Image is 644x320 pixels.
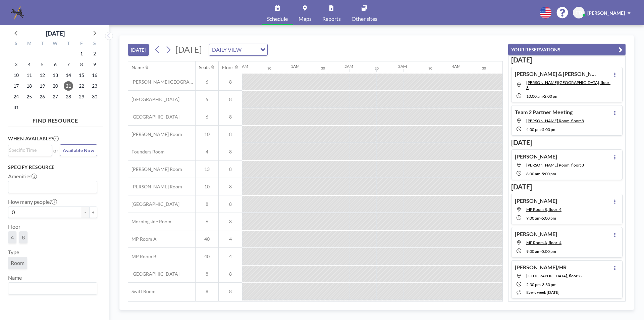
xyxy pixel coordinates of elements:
[77,60,86,69] span: Friday, August 8, 2025
[75,40,88,48] div: F
[51,81,60,91] span: Wednesday, August 20, 2025
[196,271,218,277] span: 8
[24,92,34,101] span: Monday, August 25, 2025
[63,147,94,153] span: Available Now
[128,184,182,190] span: [PERSON_NAME] Room
[219,114,242,120] span: 8
[8,249,19,256] label: Type
[128,271,179,277] span: [GEOGRAPHIC_DATA]
[576,10,582,16] span: CD
[81,207,89,218] button: -
[196,254,218,260] span: 40
[542,127,556,132] span: 5:00 PM
[64,81,73,91] span: Thursday, August 21, 2025
[511,183,623,191] h3: [DATE]
[540,249,542,254] span: -
[196,219,218,225] span: 6
[128,131,182,137] span: [PERSON_NAME] Room
[24,71,34,80] span: Monday, August 11, 2025
[219,288,242,294] span: 8
[526,171,540,176] span: 8:00 AM
[196,166,218,172] span: 13
[8,283,97,294] div: Search for option
[196,149,218,155] span: 4
[219,219,242,225] span: 8
[196,184,218,190] span: 10
[38,71,47,80] span: Tuesday, August 12, 2025
[9,284,93,293] input: Search for option
[128,44,149,56] button: [DATE]
[11,6,24,19] img: organization-logo
[38,81,47,91] span: Tuesday, August 19, 2025
[428,66,432,71] div: 30
[209,44,267,55] div: Search for option
[11,71,21,80] span: Sunday, August 10, 2025
[128,96,179,102] span: [GEOGRAPHIC_DATA]
[128,288,156,294] span: Swift Room
[219,254,242,260] span: 4
[8,181,97,193] div: Search for option
[51,92,60,101] span: Wednesday, August 27, 2025
[128,79,195,85] span: [PERSON_NAME][GEOGRAPHIC_DATA]
[515,153,557,160] h4: [PERSON_NAME]
[219,166,242,172] span: 8
[543,94,544,99] span: -
[128,219,171,225] span: Morningside Room
[237,64,248,69] div: 12AM
[64,92,73,101] span: Thursday, August 28, 2025
[526,290,559,295] span: every week [DATE]
[8,198,57,205] label: How many people?
[53,147,58,154] span: or
[196,79,218,85] span: 6
[526,94,543,99] span: 10:00 AM
[128,201,179,207] span: [GEOGRAPHIC_DATA]
[587,10,625,16] span: [PERSON_NAME]
[219,184,242,190] span: 8
[196,131,218,137] span: 10
[11,92,21,101] span: Sunday, August 24, 2025
[321,66,325,71] div: 30
[540,216,542,221] span: -
[88,40,101,48] div: S
[77,49,86,58] span: Friday, August 1, 2025
[526,163,584,168] span: Currie Room, floor: 8
[375,66,379,71] div: 30
[199,64,210,71] div: Seats
[128,236,157,242] span: MP Room A
[90,92,99,101] span: Saturday, August 30, 2025
[8,223,20,230] label: Floor
[219,79,242,85] span: 8
[51,60,60,69] span: Wednesday, August 6, 2025
[291,64,300,69] div: 1AM
[8,164,97,170] h3: Specify resource
[175,44,202,54] span: [DATE]
[526,216,540,221] span: 9:00 AM
[196,201,218,207] span: 8
[8,173,37,180] label: Amenities
[515,264,567,271] h4: [PERSON_NAME]/HR
[219,131,242,137] span: 8
[62,40,75,48] div: T
[222,64,233,71] div: Floor
[11,81,21,91] span: Sunday, August 17, 2025
[23,40,36,48] div: M
[540,171,542,176] span: -
[211,45,243,54] span: DAILY VIEW
[542,216,556,221] span: 5:00 PM
[511,56,623,64] h3: [DATE]
[90,60,99,69] span: Saturday, August 9, 2025
[8,115,103,124] h4: FIND RESOURCE
[11,60,21,69] span: Sunday, August 3, 2025
[344,64,353,69] div: 2AM
[46,29,65,38] div: [DATE]
[398,64,407,69] div: 3AM
[526,282,541,287] span: 2:30 PM
[299,16,312,21] span: Maps
[267,66,271,71] div: 30
[219,96,242,102] span: 8
[90,81,99,91] span: Saturday, August 23, 2025
[322,16,341,21] span: Reports
[10,40,23,48] div: S
[244,45,256,54] input: Search for option
[128,254,156,260] span: MP Room B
